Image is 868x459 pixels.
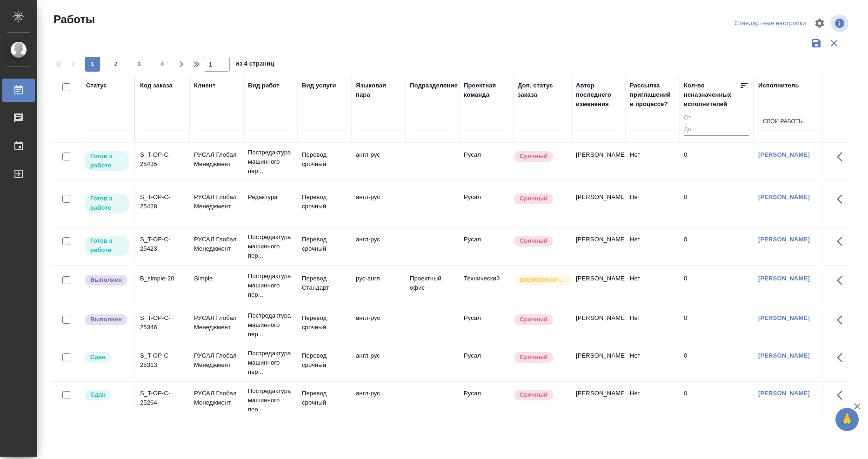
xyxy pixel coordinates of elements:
div: Клиент [194,81,215,90]
p: РУСАЛ Глобал Менеджмент [194,193,239,211]
td: [PERSON_NAME] [571,188,625,220]
td: Русал [459,384,513,417]
td: англ-рус [351,384,405,417]
p: Перевод Стандарт [302,274,347,293]
td: англ-рус [351,146,405,178]
p: Срочный [520,236,548,246]
td: Нет [625,230,679,263]
button: Сбросить фильтры [825,34,843,52]
p: Перевод срочный [302,389,347,407]
button: 4 [155,57,170,72]
td: рус-англ [351,269,405,302]
p: Готов к работе [90,236,123,255]
div: Подразделение [410,81,458,90]
td: Нет [625,384,679,417]
td: Проектный офис [405,269,459,302]
div: Исполнитель [758,81,799,90]
p: Срочный [520,353,548,362]
a: [PERSON_NAME] [758,236,810,243]
div: Исполнитель может приступить к работе [84,193,130,214]
div: Вид услуги [302,81,336,90]
button: Здесь прячутся важные кнопки [831,230,854,253]
span: 🙏 [839,410,855,429]
p: Simple [194,274,239,283]
td: [PERSON_NAME] [571,269,625,302]
td: Русал [459,146,513,178]
td: [PERSON_NAME] [571,230,625,263]
p: Постредактура машинного пер... [248,349,293,377]
td: 0 [679,384,754,417]
p: Готов к работе [90,152,123,170]
td: англ-рус [351,188,405,220]
td: Технический [459,269,513,302]
div: Проектная команда [464,81,508,100]
div: Исполнитель завершил работу [84,274,130,286]
p: РУСАЛ Глобал Менеджмент [194,389,239,407]
span: 2 [108,60,123,69]
td: Нет [625,269,679,302]
p: Перевод срочный [302,351,347,370]
p: Выполнен [90,275,122,285]
div: Исполнитель завершил работу [84,313,130,326]
td: англ-рус [351,346,405,379]
td: [PERSON_NAME] [571,146,625,178]
td: англ-рус [351,230,405,263]
input: От [684,113,749,124]
p: РУСАЛ Глобал Менеджмент [194,313,239,332]
div: Рассылка приглашений в процессе? [630,81,674,109]
div: Исполнитель может приступить к работе [84,150,130,172]
span: 3 [132,60,147,69]
p: Срочный [520,315,548,324]
a: [PERSON_NAME] [758,151,810,158]
div: S_T-OP-C-25435 [140,150,185,169]
div: Свои работы [763,118,804,126]
a: [PERSON_NAME] [758,390,810,397]
td: 0 [679,269,754,302]
p: [DEMOGRAPHIC_DATA] [520,275,566,285]
button: Здесь прячутся важные кнопки [831,188,854,210]
button: Здесь прячутся важные кнопки [831,346,854,369]
p: Постредактура машинного пер... [248,148,293,176]
p: Постредактура машинного пер... [248,233,293,260]
p: Срочный [520,194,548,203]
div: Вид работ [248,81,280,90]
td: 0 [679,188,754,220]
button: Здесь прячутся важные кнопки [831,146,854,168]
div: Менеджер проверил работу исполнителя, передает ее на следующий этап [84,389,130,401]
a: [PERSON_NAME] [758,352,810,359]
td: Нет [625,346,679,379]
p: РУСАЛ Глобал Менеджмент [194,150,239,169]
button: 3 [132,57,147,72]
button: Здесь прячутся важные кнопки [831,269,854,292]
td: Нет [625,188,679,220]
button: Здесь прячутся важные кнопки [831,384,854,406]
div: Менеджер проверил работу исполнителя, передает ее на следующий этап [84,351,130,364]
div: S_T-OP-C-25313 [140,351,185,370]
input: До [684,124,749,135]
td: Русал [459,346,513,379]
span: Настроить таблицу [808,12,831,34]
button: 🙏 [835,408,859,431]
div: S_T-OP-C-25423 [140,235,185,253]
p: Перевод срочный [302,313,347,332]
td: 0 [679,230,754,263]
td: 0 [679,146,754,178]
a: [PERSON_NAME] [758,193,810,200]
div: Доп. статус заказа [518,81,567,100]
div: Кол-во неназначенных исполнителей [684,81,740,109]
td: Русал [459,309,513,341]
p: РУСАЛ Глобал Менеджмент [194,235,239,253]
span: Работы [51,12,95,27]
td: Русал [459,188,513,220]
div: Статус [86,81,107,90]
p: Срочный [520,390,548,399]
p: Постредактура машинного пер... [248,311,293,339]
div: S_T-OP-C-25428 [140,193,185,211]
p: Перевод срочный [302,235,347,253]
td: [PERSON_NAME] [571,309,625,341]
div: Языковая пара [356,81,401,100]
div: B_simple-20 [140,274,185,283]
button: Здесь прячутся важные кнопки [831,309,854,331]
td: 0 [679,309,754,341]
div: Исполнитель может приступить к работе [84,235,130,257]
